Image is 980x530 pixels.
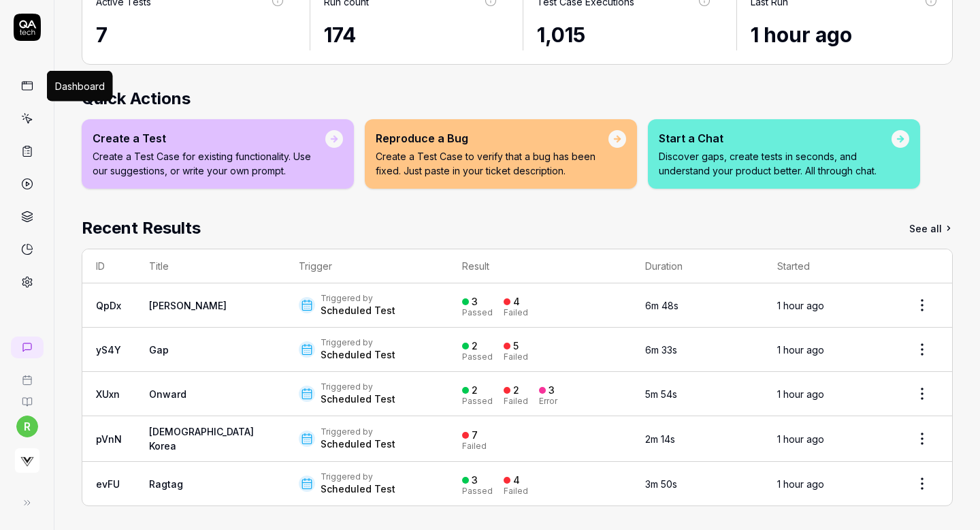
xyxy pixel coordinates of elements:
[321,471,395,482] div: Triggered by
[149,478,183,490] a: Ragtag
[82,216,201,240] h2: Recent Results
[285,249,448,283] th: Trigger
[764,249,892,283] th: Started
[659,130,892,146] div: Start a Chat
[149,300,227,311] a: [PERSON_NAME]
[82,249,135,283] th: ID
[472,340,478,352] div: 2
[909,216,953,240] a: See all
[5,437,48,476] button: Virtusize Logo
[149,388,186,400] a: Onward
[96,433,122,445] a: pVnN
[504,353,528,361] div: Failed
[15,448,39,473] img: Virtusize Logo
[659,149,892,178] p: Discover gaps, create tests in seconds, and understand your product better. All through chat.
[321,437,395,451] div: Scheduled Test
[504,397,528,405] div: Failed
[777,478,824,490] time: 1 hour ago
[149,344,169,356] a: Gap
[472,429,478,441] div: 7
[504,487,528,495] div: Failed
[96,20,285,50] div: 7
[513,340,519,352] div: 5
[16,416,38,437] button: r
[5,386,48,407] a: Documentation
[751,22,852,47] time: 1 hour ago
[376,130,608,146] div: Reproduce a Bug
[462,353,493,361] div: Passed
[321,348,395,362] div: Scheduled Test
[472,384,478,396] div: 2
[324,20,499,50] div: 174
[376,149,608,178] p: Create a Test Case to verify that a bug has been fixed. Just paste in your ticket description.
[462,442,487,450] div: Failed
[321,381,395,392] div: Triggered by
[321,337,395,348] div: Triggered by
[82,87,953,111] h2: Quick Actions
[513,384,519,396] div: 2
[321,293,395,304] div: Triggered by
[5,364,48,386] a: Book a call with us
[11,337,44,358] a: New conversation
[462,397,493,405] div: Passed
[93,130,325,146] div: Create a Test
[645,388,677,400] time: 5m 54s
[777,300,824,311] time: 1 hour ago
[645,433,675,445] time: 2m 14s
[321,304,395,317] div: Scheduled Test
[777,344,824,356] time: 1 hour ago
[55,79,105,93] div: Dashboard
[777,433,824,445] time: 1 hour ago
[645,300,679,311] time: 6m 48s
[513,474,520,486] div: 4
[321,482,395,496] div: Scheduled Test
[321,392,395,406] div: Scheduled Test
[632,249,764,283] th: Duration
[135,249,285,283] th: Title
[472,474,478,486] div: 3
[96,478,120,490] a: evFU
[462,309,493,317] div: Passed
[539,397,557,405] div: Error
[777,388,824,400] time: 1 hour ago
[149,426,254,452] a: [DEMOGRAPHIC_DATA] Korea
[513,296,520,308] div: 4
[549,384,555,396] div: 3
[96,300,121,311] a: QpDx
[96,388,120,400] a: XUxn
[93,149,325,178] p: Create a Test Case for existing functionality. Use our suggestions, or write your own prompt.
[504,309,528,317] div: Failed
[472,296,478,308] div: 3
[645,478,677,490] time: 3m 50s
[448,249,632,283] th: Result
[537,20,712,50] div: 1,015
[645,344,677,356] time: 6m 33s
[321,426,395,437] div: Triggered by
[462,487,493,495] div: Passed
[96,344,121,356] a: yS4Y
